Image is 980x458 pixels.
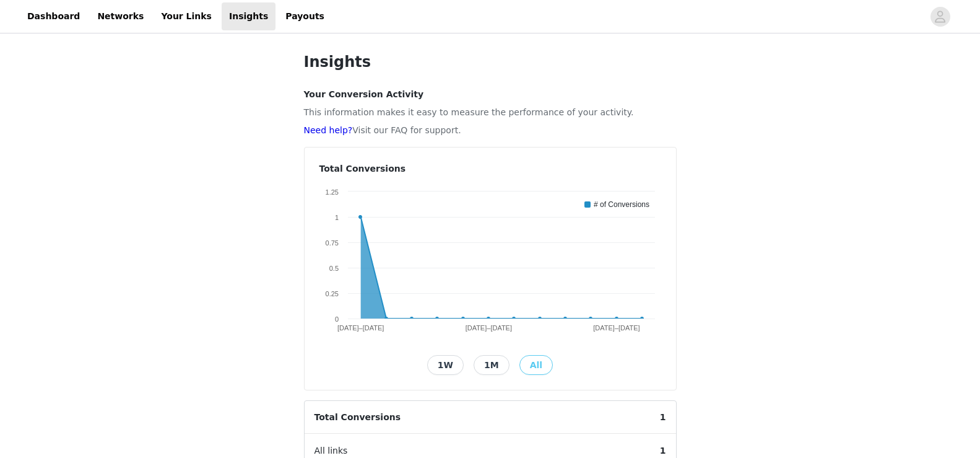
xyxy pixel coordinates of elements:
button: All [519,355,553,375]
span: Total Conversions [305,401,411,434]
text: 0.75 [325,239,338,247]
text: [DATE]–[DATE] [337,324,383,332]
button: 1M [474,355,510,375]
a: Insights [222,2,275,30]
h4: Your Conversion Activity [304,88,677,101]
text: 0 [334,315,338,323]
a: Payouts [278,2,332,30]
p: Visit our FAQ for support. [304,124,677,137]
a: Networks [90,2,151,30]
text: 1 [334,214,338,221]
div: avatar [934,7,946,27]
text: 1.25 [325,188,338,196]
span: 1 [650,401,676,434]
button: 1W [427,355,464,375]
text: # of Conversions [594,200,649,209]
p: This information makes it easy to measure the performance of your activity. [304,106,677,119]
a: Your Links [154,2,219,30]
text: [DATE]–[DATE] [465,324,511,332]
text: [DATE]–[DATE] [593,324,640,332]
text: 0.25 [325,290,338,297]
a: Dashboard [20,2,87,30]
a: Need help? [304,125,353,135]
text: 0.5 [329,265,338,272]
h4: Total Conversions [319,162,661,175]
h1: Insights [304,51,677,73]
